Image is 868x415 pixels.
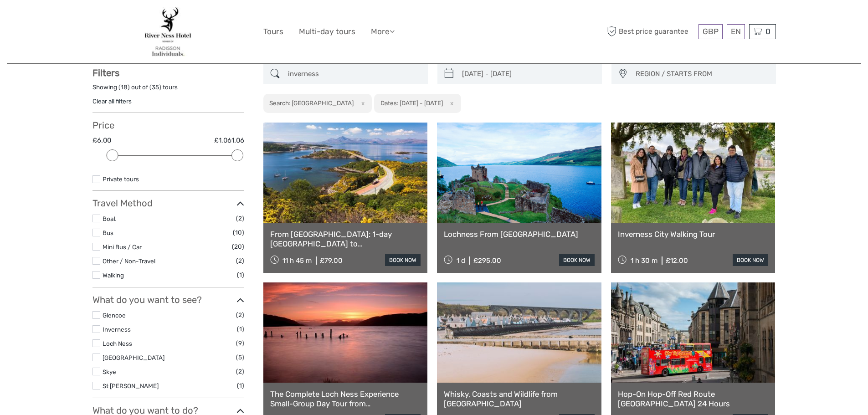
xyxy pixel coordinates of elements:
a: Skye [103,368,116,375]
span: 11 h 45 m [282,256,312,265]
strong: Filters [92,67,119,78]
a: Lochness From [GEOGRAPHIC_DATA] [444,230,595,239]
a: Tours [263,25,283,38]
div: £295.00 [473,256,501,265]
span: (2) [236,256,244,266]
button: x [444,98,457,108]
a: book now [559,254,595,266]
span: (1) [237,324,244,334]
h2: Dates: [DATE] - [DATE] [380,99,443,107]
span: (1) [237,380,244,391]
img: 3291-065ce774-2bb8-4d36-ac00-65f65a84ed2e_logo_big.jpg [144,7,192,56]
div: Showing ( ) out of ( ) tours [92,83,244,97]
a: book now [385,254,421,266]
a: [GEOGRAPHIC_DATA] [103,354,164,361]
h2: Search: [GEOGRAPHIC_DATA] [269,99,354,107]
span: (20) [232,241,244,252]
h3: Travel Method [92,198,244,209]
p: We're away right now. Please check back later! [13,16,103,23]
label: 18 [121,83,128,92]
a: Inverness [103,326,131,333]
a: More [371,25,395,38]
span: (5) [236,352,244,363]
a: Loch Ness [103,340,132,347]
a: St [PERSON_NAME] [103,382,159,389]
span: Best price guarantee [605,24,696,39]
a: Private tours [103,175,139,183]
a: Clear all filters [92,97,132,105]
label: £6.00 [92,136,111,145]
span: 1 d [457,256,465,265]
span: (9) [236,338,244,348]
a: Other / Non-Travel [103,257,155,265]
label: 35 [152,83,159,92]
span: (2) [236,213,244,224]
a: Inverness City Walking Tour [618,230,769,239]
button: x [355,98,367,108]
a: Mini Bus / Car [103,243,142,251]
a: Boat [103,215,116,222]
span: GBP [703,27,719,36]
h3: What do you want to see? [92,294,244,305]
span: 0 [764,27,772,36]
span: (1) [237,270,244,280]
span: (10) [233,227,244,238]
a: From [GEOGRAPHIC_DATA]: 1-day [GEOGRAPHIC_DATA] to [GEOGRAPHIC_DATA] [270,230,421,248]
label: £1,061.06 [214,136,244,145]
a: Whisky, Coasts and Wildlife from [GEOGRAPHIC_DATA] [444,389,595,408]
a: Multi-day tours [299,25,355,38]
a: Hop-On Hop-Off Red Route [GEOGRAPHIC_DATA] 24 Hours [618,389,769,408]
div: £79.00 [320,256,343,265]
input: SELECT DATES [458,66,597,82]
a: Walking [103,272,124,279]
input: SEARCH [284,66,423,82]
span: 1 h 30 m [631,256,657,265]
div: EN [727,24,745,39]
button: REGION / STARTS FROM [632,67,771,82]
a: The Complete Loch Ness Experience Small-Group Day Tour from [GEOGRAPHIC_DATA] [270,389,421,408]
a: Glencoe [103,312,126,319]
button: Open LiveChat chat widget [105,14,116,25]
span: (2) [236,310,244,320]
a: book now [733,254,768,266]
a: Bus [103,229,113,236]
div: £12.00 [666,256,688,265]
h3: Price [92,120,244,131]
span: (2) [236,366,244,377]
